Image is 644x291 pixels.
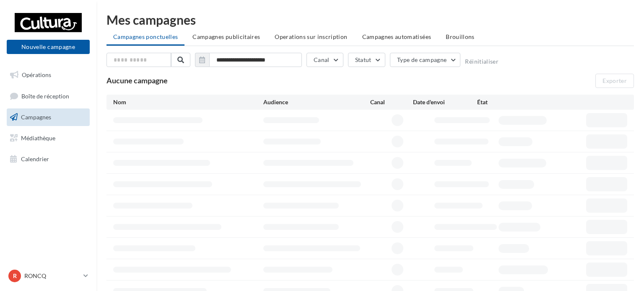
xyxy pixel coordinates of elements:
[21,113,51,121] span: Campagnes
[5,129,91,147] a: Médiathèque
[390,53,461,67] button: Type de campagne
[477,98,541,106] div: État
[21,92,69,99] span: Boîte de réception
[22,71,51,78] span: Opérations
[446,33,475,40] span: Brouillons
[13,272,17,280] span: R
[5,108,91,126] a: Campagnes
[465,58,499,65] button: Réinitialiser
[106,76,168,85] span: Aucune campagne
[5,66,91,84] a: Opérations
[7,40,90,54] button: Nouvelle campagne
[106,13,634,26] div: Mes campagnes
[5,150,91,168] a: Calendrier
[263,98,370,106] div: Audience
[113,98,263,106] div: Nom
[306,53,343,67] button: Canal
[370,98,413,106] div: Canal
[21,134,55,142] span: Médiathèque
[24,272,80,280] p: RONCQ
[21,155,49,162] span: Calendrier
[7,268,90,284] a: R RONCQ
[5,87,91,105] a: Boîte de réception
[413,98,477,106] div: Date d'envoi
[595,74,634,88] button: Exporter
[362,33,431,40] span: Campagnes automatisées
[275,33,347,40] span: Operations sur inscription
[192,33,260,40] span: Campagnes publicitaires
[348,53,385,67] button: Statut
